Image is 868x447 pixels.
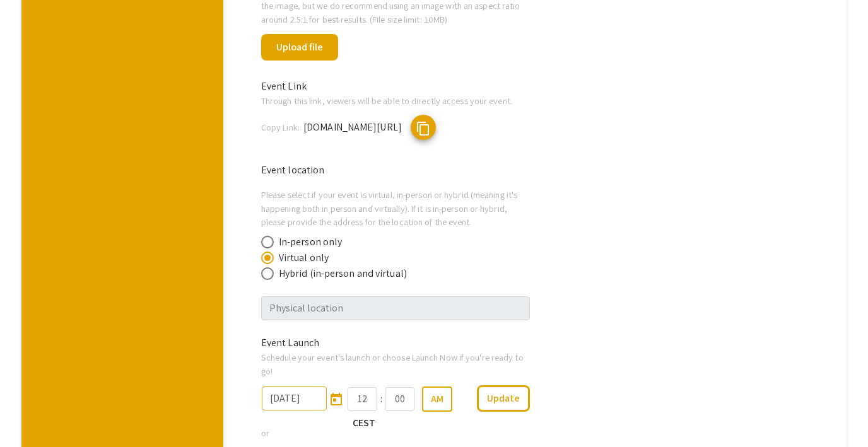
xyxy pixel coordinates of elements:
[261,351,530,378] p: Schedule your event's launch or choose Launch Now if you're ready to go!
[411,115,436,140] button: copy submission link button
[274,250,329,265] span: Virtual only
[303,120,402,134] span: [DOMAIN_NAME][URL]
[416,121,431,136] span: content_copy
[261,34,338,61] button: Upload file
[274,266,407,281] span: Hybrid (in-person and virtual)
[422,386,452,412] button: AM
[348,410,375,431] div: CEST
[349,32,380,62] span: done
[274,235,342,250] span: In-person only
[9,390,54,438] iframe: Chat
[261,163,530,178] p: Event location
[477,385,530,412] button: Update
[261,94,530,108] p: Through this link, viewers will be able to directly access your event.
[261,121,300,133] span: Copy Link:
[252,79,539,94] div: Event Link
[324,386,349,412] button: Open calendar
[252,426,539,440] div: or
[385,387,414,411] input: Minutes
[348,387,377,411] input: Hours
[261,188,530,229] p: Please select if your event is virtual, in-person or hybrid (meaning it's happening both in perso...
[261,296,530,320] input: Physical location
[447,121,480,134] span: Copied!
[377,392,385,407] div: :
[252,335,324,351] div: Event Launch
